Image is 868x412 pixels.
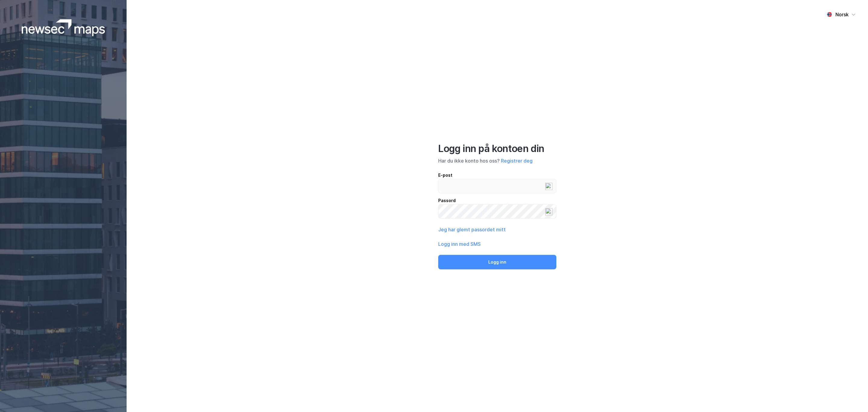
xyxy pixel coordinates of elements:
[501,157,533,164] button: Registrer deg
[438,197,556,204] div: Passord
[835,11,849,18] div: Norsk
[438,143,556,155] div: Logg inn på kontoen din
[545,183,552,190] img: npw-badge-icon-locked.svg
[438,157,556,164] div: Har du ikke konto hos oss?
[22,19,105,36] img: logoWhite.bf58a803f64e89776f2b079ca2356427.svg
[438,240,481,248] button: Logg inn med SMS
[438,255,556,269] button: Logg inn
[438,226,506,233] button: Jeg har glemt passordet mitt
[545,208,552,215] img: npw-badge-icon-locked.svg
[438,172,556,179] div: E-post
